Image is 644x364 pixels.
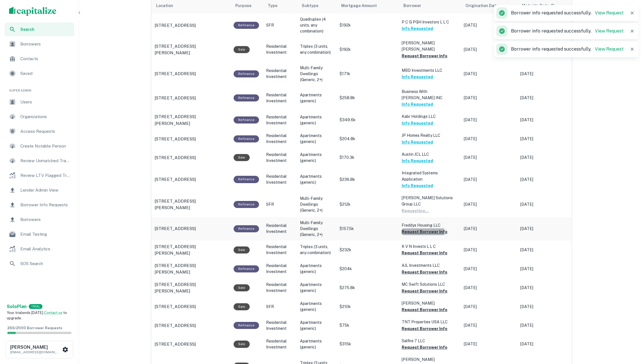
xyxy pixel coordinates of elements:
[464,201,515,207] p: [DATE]
[520,341,571,347] p: [DATE]
[7,326,62,330] span: 266 / 2000 Borrower Requests
[20,231,71,238] span: Email Testing
[402,262,458,268] p: AJL Investments LLC
[5,23,74,36] a: Search
[464,95,515,101] p: [DATE]
[20,41,71,47] span: Borrowers
[340,226,396,232] p: $157.5k
[340,304,396,310] p: $210k
[234,22,259,29] div: This loan purpose was for refinancing
[5,52,74,66] div: Contacts
[5,67,74,80] a: Saved
[155,176,196,183] p: [STREET_ADDRESS]
[5,110,74,123] div: Organizations
[402,338,458,344] p: Salfire 7 LLC
[402,243,458,250] p: K V N Invests L L C
[234,284,250,291] div: Sale
[402,73,433,80] button: Info Requested
[20,70,71,77] span: Saved
[300,133,334,145] p: Apartments (generic)
[300,65,334,83] p: Multi-Family Dwellings (Generic, 2+)
[234,246,250,253] div: Sale
[266,282,294,294] p: Residential Investment
[520,266,571,272] p: [DATE]
[5,198,74,212] div: Borrower Info Requests
[7,304,27,309] strong: Solo Plan
[234,176,259,183] div: This loan purpose was for refinancing
[155,43,228,56] a: [STREET_ADDRESS][PERSON_NAME]
[402,120,433,127] button: Info Requested
[402,40,458,52] p: [PERSON_NAME] [PERSON_NAME]
[155,136,228,142] a: [STREET_ADDRESS]
[402,281,458,287] p: MC Swift Solutions LLC
[20,187,71,194] span: Lender Admin View
[5,139,74,153] a: Create Notable Person
[402,53,447,59] button: Request Borrower Info
[464,177,515,183] p: [DATE]
[464,47,515,53] p: [DATE]
[402,182,433,189] button: Info Requested
[234,135,259,142] div: This loan purpose was for refinancing
[464,304,515,310] p: [DATE]
[464,22,515,28] p: [DATE]
[5,37,74,51] a: Borrowers
[402,157,433,164] button: Info Requested
[402,101,433,108] button: Info Requested
[595,10,624,16] a: View Request
[234,322,259,329] div: This loan purpose was for refinancing
[511,28,624,34] p: Borrower info requested successfully.
[234,46,250,53] div: Sale
[155,198,228,211] a: [STREET_ADDRESS][PERSON_NAME]
[402,25,433,32] button: Info Requested
[266,174,294,185] p: Residential Investment
[5,257,74,270] a: SOS Search
[340,285,396,291] p: $275.8k
[402,250,447,256] button: Request Borrower Info
[464,266,515,272] p: [DATE]
[20,128,71,135] span: Access Requests
[464,117,515,123] p: [DATE]
[402,195,458,207] p: [PERSON_NAME] Solutions Group LLC
[520,95,571,101] p: [DATE]
[20,99,71,105] span: Users
[266,338,294,350] p: Residential Investment
[300,16,334,34] p: Quadruplex (4 units, any combination)
[340,322,396,328] p: $75k
[268,2,277,9] span: Type
[402,228,447,235] button: Request Borrower Info
[266,320,294,331] p: Residential Investment
[5,154,74,168] a: Review Unmatched Transactions
[340,47,396,53] p: $192k
[5,183,74,197] div: Lender Admin View
[300,220,334,238] p: Multi-Family Dwellings (Generic, 2+)
[403,2,421,9] span: Borrower
[6,341,73,358] button: [PERSON_NAME][EMAIL_ADDRESS][DOMAIN_NAME]
[234,265,259,272] div: This loan purpose was for refinancing
[155,154,196,161] p: [STREET_ADDRESS]
[464,322,515,328] p: [DATE]
[340,247,396,253] p: $232k
[155,176,228,183] a: [STREET_ADDRESS]
[340,95,396,101] p: $258.8k
[300,244,334,256] p: Triplex (3 units, any combination)
[520,247,571,253] p: [DATE]
[300,196,334,213] p: Multi-Family Dwellings (Generic, 2+)
[234,201,259,208] div: This loan purpose was for refinancing
[266,114,294,126] p: Residential Investment
[155,22,228,29] a: [STREET_ADDRESS]
[595,46,624,52] a: View Request
[402,132,458,138] p: JP Homes Realty LLC
[155,303,196,310] p: [STREET_ADDRESS]
[155,281,228,294] p: [STREET_ADDRESS][PERSON_NAME]
[155,303,228,310] a: [STREET_ADDRESS]
[300,301,334,313] p: Apartments (generic)
[302,2,318,9] span: Subtype
[20,113,71,120] span: Organizations
[20,143,71,149] span: Create Notable Person
[340,266,396,272] p: $204k
[155,243,228,257] p: [STREET_ADDRESS][PERSON_NAME]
